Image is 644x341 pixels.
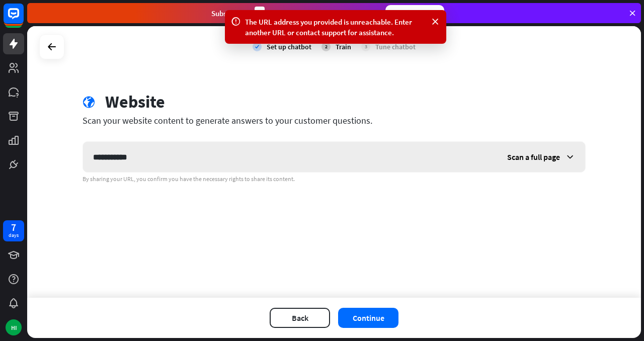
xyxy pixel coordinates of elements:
div: Set up chatbot [267,42,311,51]
div: 7 [11,223,16,232]
div: Subscribe in days to get your first month for $1 [211,7,377,20]
div: HI [6,319,22,335]
div: Subscribe now [385,5,444,21]
i: check [253,42,262,51]
div: 3 [361,42,370,51]
div: Scan your website content to generate answers to your customer questions. [83,115,586,126]
div: 2 [321,42,331,51]
div: 3 [255,7,265,20]
button: Continue [338,308,398,328]
div: By sharing your URL, you confirm you have the necessary rights to share its content. [83,175,586,183]
div: days [9,232,19,239]
i: globe [83,96,95,109]
div: Website [105,92,165,112]
button: Back [270,308,330,328]
span: Scan a full page [507,152,560,162]
div: Train [336,42,351,51]
div: The URL address you provided is unreachable. Enter another URL or contact support for assistance. [245,17,426,38]
button: Open LiveChat chat widget [8,4,38,34]
div: Tune chatbot [375,42,416,51]
a: 7 days [3,220,24,241]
